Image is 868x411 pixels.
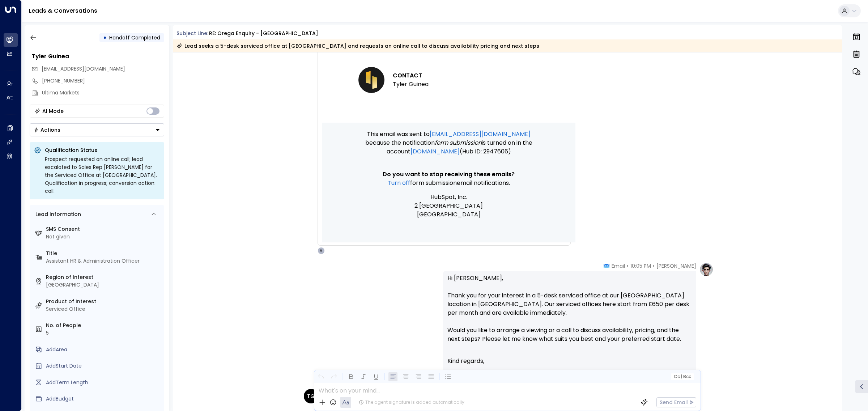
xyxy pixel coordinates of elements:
div: The agent signature is added automatically [359,399,464,406]
a: [EMAIL_ADDRESS][DOMAIN_NAME] [430,130,531,139]
span: | [681,374,682,379]
div: A [318,247,325,254]
span: Email [612,262,625,270]
div: AddStart Date [46,362,161,370]
span: Cc Bcc [673,374,691,379]
div: 5 [46,329,161,337]
span: [EMAIL_ADDRESS][DOMAIN_NAME] [42,65,125,72]
div: Tyler Guinea [32,52,164,61]
p: Qualification Status [45,147,160,154]
div: Actions [34,127,60,133]
h3: CONTACT [393,71,429,80]
div: AddArea [46,346,161,353]
li: Tyler Guinea [393,80,429,89]
div: AddTerm Length [46,379,161,386]
span: Form submission [410,179,457,187]
div: TG [304,389,318,403]
div: RE: Orega Enquiry - [GEOGRAPHIC_DATA] [209,30,318,37]
span: Subject Line: [176,30,208,37]
p: Hi [PERSON_NAME], Thank you for your interest in a 5-desk serviced office at our [GEOGRAPHIC_DATA... [447,274,692,352]
span: • [627,262,629,270]
img: profile-logo.png [699,262,714,277]
span: Kind regards, [447,357,484,365]
p: This email was sent to because the notification is turned on in the account (Hub ID: 2947606) [358,130,539,156]
div: Not given [46,233,161,241]
div: Assistant HR & Administration Officer [46,257,161,265]
div: Button group with a nested menu [30,123,164,136]
button: Cc|Bcc [671,373,694,380]
span: • [653,262,655,270]
span: Do you want to stop receiving these emails? [383,170,515,179]
div: Prospect requested an online call; lead escalated to Sales Rep [PERSON_NAME] for the Serviced Off... [45,155,160,195]
p: HubSpot, Inc. 2 [GEOGRAPHIC_DATA] [GEOGRAPHIC_DATA] [358,193,539,219]
div: AI Mode [42,107,64,115]
div: [GEOGRAPHIC_DATA] [46,281,161,289]
label: Product of Interest [46,298,161,305]
label: Title [46,250,161,257]
button: Undo [316,372,325,381]
span: [PERSON_NAME] [656,262,696,270]
button: Actions [30,123,164,136]
div: Ultima Markets [42,89,164,97]
span: Form submission [435,139,482,147]
label: SMS Consent [46,225,161,233]
div: Lead seeks a 5-desk serviced office at [GEOGRAPHIC_DATA] and requests an online call to discuss a... [176,42,539,50]
img: Tyler Guinea [358,67,384,93]
span: tyler.guinea@ultimamarkets.com [42,65,125,73]
p: email notifications. [358,179,539,187]
span: Handoff Completed [109,34,160,41]
label: No. of People [46,322,161,329]
div: • [103,31,107,44]
div: AddBudget [46,395,161,403]
a: Turn off [388,179,410,187]
label: Region of Interest [46,274,161,281]
a: Leads & Conversations [29,7,97,15]
div: [PHONE_NUMBER] [42,77,164,85]
div: Lead Information [33,211,81,218]
div: Serviced Office [46,305,161,313]
a: [DOMAIN_NAME] [410,147,460,156]
button: Redo [329,372,338,381]
span: 10:05 PM [630,262,651,270]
